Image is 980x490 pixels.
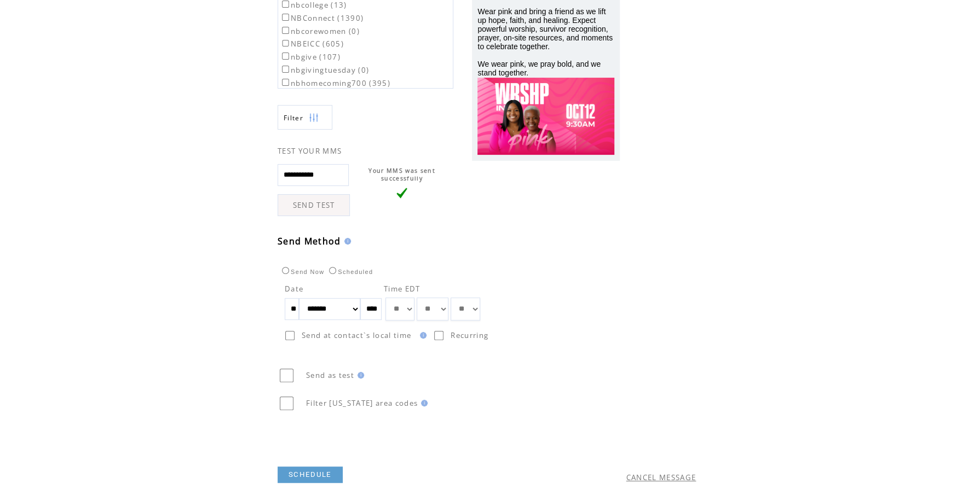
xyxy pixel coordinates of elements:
[278,466,343,483] a: SCHEDULE
[282,52,289,60] input: nbgive (107)
[354,372,364,378] img: help.gif
[451,330,488,340] span: Recurring
[278,105,332,130] a: Filter
[280,78,390,88] label: nbhomecoming700 (395)
[302,330,411,340] span: Send at contact`s local time
[282,40,289,47] input: NBEICC (605)
[418,400,428,406] img: help.gif
[278,235,341,247] span: Send Method
[278,146,342,156] span: TEST YOUR MMS
[368,167,435,182] span: Your MMS was sent successfully
[626,472,696,482] a: CANCEL MESSAGE
[282,14,289,21] input: NBConnect (1390)
[309,106,319,130] img: filters.png
[280,65,369,75] label: nbgivingtuesday (0)
[282,79,289,86] input: nbhomecoming700 (395)
[282,27,289,34] input: nbcorewomen (0)
[284,113,303,122] span: Show filters
[341,238,351,244] img: help.gif
[280,13,364,23] label: NBConnect (1390)
[285,284,303,294] span: Date
[280,39,344,49] label: NBEICC (605)
[306,370,354,380] span: Send as test
[278,194,350,216] a: SEND TEST
[282,66,289,73] input: nbgivingtuesday (0)
[326,269,373,275] label: Scheduled
[282,1,289,8] input: nbcollege (13)
[279,269,324,275] label: Send Now
[329,267,336,274] input: Scheduled
[384,284,420,294] span: Time EDT
[280,26,360,36] label: nbcorewomen (0)
[282,267,289,274] input: Send Now
[306,398,418,408] span: Filter [US_STATE] area codes
[417,332,426,339] img: help.gif
[280,52,341,62] label: nbgive (107)
[396,188,407,199] img: vLarge.png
